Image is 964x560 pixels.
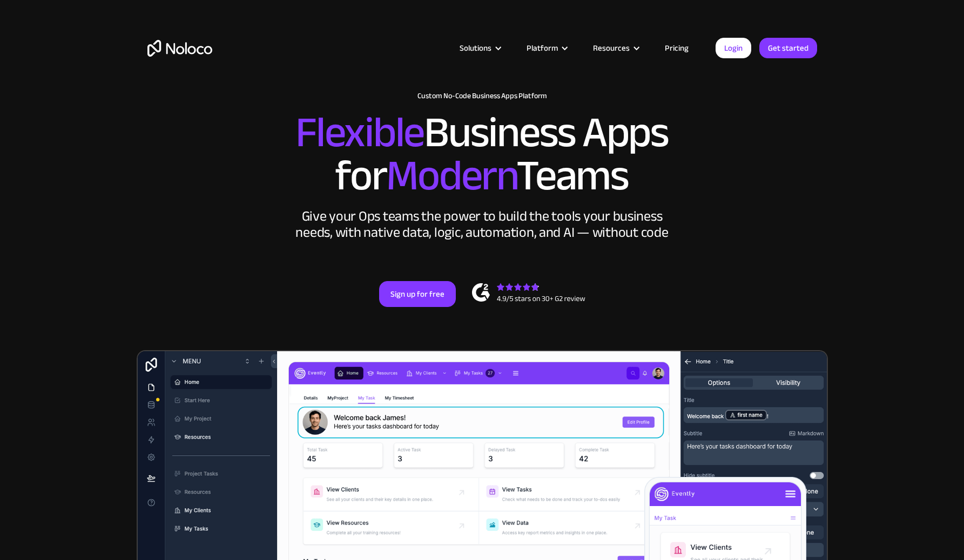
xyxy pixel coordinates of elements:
div: Platform [513,41,579,55]
span: Flexible [295,92,424,173]
div: Solutions [446,41,513,55]
div: Solutions [460,41,491,55]
a: Get started [759,38,817,58]
div: Resources [593,41,630,55]
div: Resources [579,41,651,55]
a: Pricing [651,41,702,55]
a: home [147,40,212,57]
a: Login [716,38,751,58]
div: Platform [527,41,558,55]
span: Modern [386,135,516,216]
a: Sign up for free [379,281,456,307]
div: Give your Ops teams the power to build the tools your business needs, with native data, logic, au... [293,208,671,241]
h2: Business Apps for Teams [147,111,817,197]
